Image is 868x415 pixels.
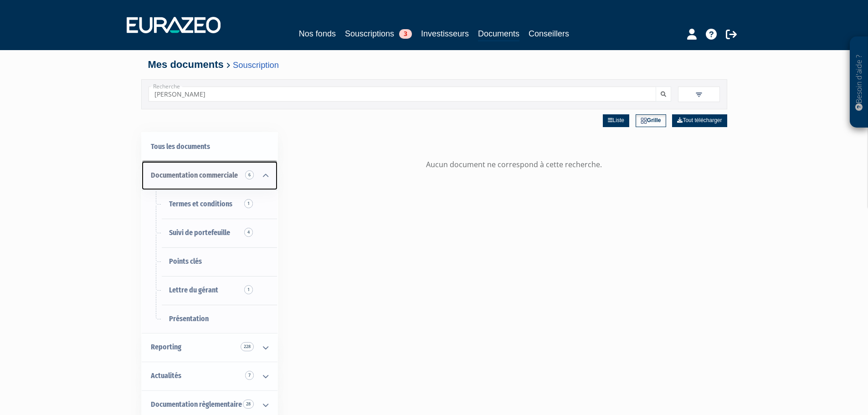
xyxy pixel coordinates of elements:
[142,133,277,161] a: Tous les documents
[142,276,277,305] a: Lettre du gérant1
[151,171,238,179] span: Documentation commerciale
[151,400,242,409] span: Documentation règlementaire
[478,27,519,41] a: Documents
[142,161,277,190] a: Documentation commerciale 6
[169,228,230,237] span: Suivi de portefeuille
[244,228,253,237] span: 4
[399,29,412,39] span: 3
[244,285,253,294] span: 1
[151,371,181,380] span: Actualités
[301,159,727,170] div: Aucun document ne correspond à cette recherche.
[169,200,232,208] span: Termes et conditions
[142,333,277,362] a: Reporting 228
[603,114,629,127] a: Liste
[169,286,218,294] span: Lettre du gérant
[345,27,412,40] a: Souscriptions3
[142,305,277,333] a: Présentation
[233,60,279,70] a: Souscription
[421,27,469,40] a: Investisseurs
[299,27,336,40] a: Nos fonds
[244,199,253,208] span: 1
[142,247,277,276] a: Points clés
[142,219,277,247] a: Suivi de portefeuille4
[695,91,703,99] img: filter.svg
[245,371,254,380] span: 7
[149,87,656,102] input: Recherche
[142,190,277,219] a: Termes et conditions1
[241,342,254,351] span: 228
[641,118,647,124] img: grid.svg
[127,17,221,33] img: 1732889491-logotype_eurazeo_blanc_rvb.png
[636,114,666,127] a: Grille
[854,41,864,123] p: Besoin d'aide ?
[151,343,181,351] span: Reporting
[529,27,569,40] a: Conseillers
[243,400,254,409] span: 28
[142,362,277,390] a: Actualités 7
[245,170,254,179] span: 6
[148,59,720,70] h4: Mes documents
[169,257,202,266] span: Points clés
[672,114,727,127] a: Tout télécharger
[169,314,209,323] span: Présentation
